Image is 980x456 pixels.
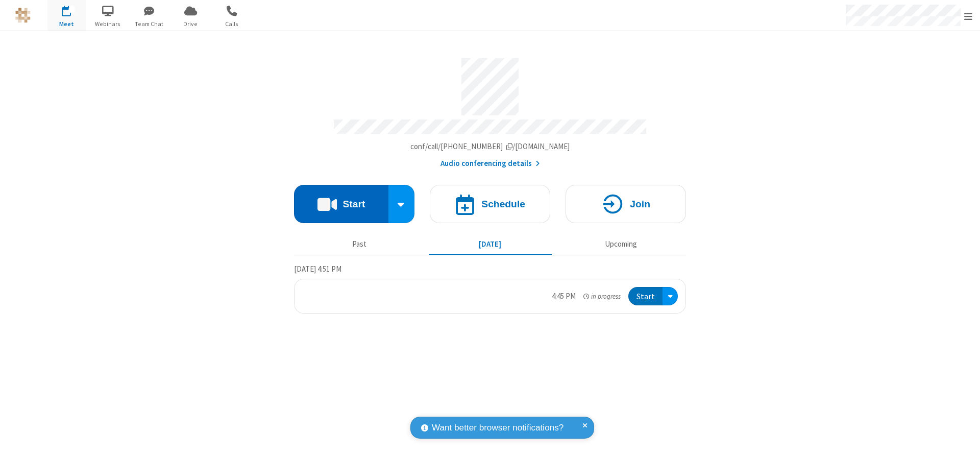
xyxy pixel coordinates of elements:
[481,199,525,209] h4: Schedule
[583,292,621,301] em: in progress
[663,287,678,306] div: Open menu
[89,19,127,29] span: Webinars
[294,185,388,223] button: Start
[388,185,415,223] div: Start conference options
[130,19,168,29] span: Team Chat
[429,234,552,254] button: [DATE]
[294,263,686,314] section: Today's Meetings
[566,185,686,223] button: Join
[294,51,686,170] section: Account details
[430,185,550,223] button: Schedule
[298,234,421,254] button: Past
[69,6,76,13] div: 1
[954,429,972,449] iframe: Chat
[432,421,563,435] span: Want better browser notifications?
[47,19,86,29] span: Meet
[559,234,682,254] button: Upcoming
[342,199,365,209] h4: Start
[410,141,570,151] span: Copy my meeting room link
[440,158,540,170] button: Audio conferencing details
[213,19,251,29] span: Calls
[15,8,31,23] img: QA Selenium DO NOT DELETE OR CHANGE
[630,199,650,209] h4: Join
[552,291,576,302] div: 4:45 PM
[628,287,663,306] button: Start
[410,141,570,153] button: Copy my meeting room linkCopy my meeting room link
[294,264,341,274] span: [DATE] 4:51 PM
[171,19,210,29] span: Drive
